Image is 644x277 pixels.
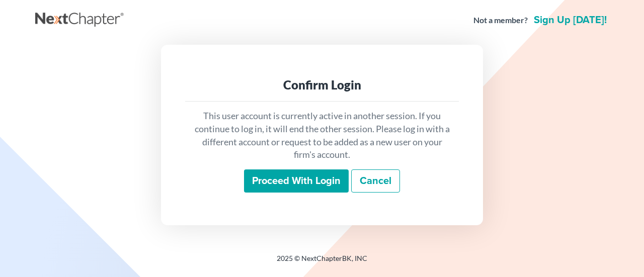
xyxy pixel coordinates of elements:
[244,169,349,193] input: Proceed with login
[193,77,451,93] div: Confirm Login
[351,169,400,193] a: Cancel
[35,253,609,271] div: 2025 © NextChapterBK, INC
[193,110,451,161] p: This user account is currently active in another session. If you continue to log in, it will end ...
[473,15,528,26] strong: Not a member?
[532,15,609,25] a: Sign up [DATE]!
